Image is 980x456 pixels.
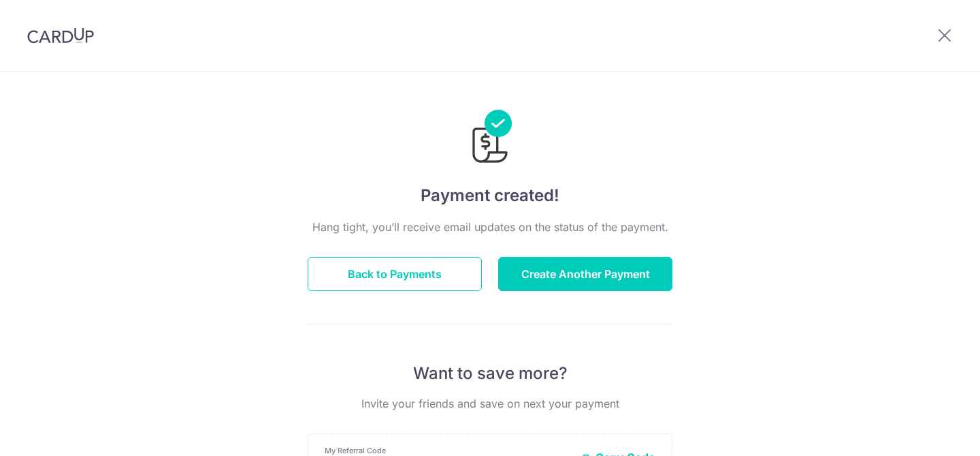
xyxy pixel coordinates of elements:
[308,363,672,384] p: Want to save more?
[308,183,672,208] h4: Payment created!
[27,27,94,44] img: CardUp
[308,257,482,291] button: Back to Payments
[308,395,672,412] p: Invite your friends and save on next your payment
[308,219,672,235] p: Hang tight, you’ll receive email updates on the status of the payment.
[325,445,571,456] p: My Referral Code
[468,110,512,167] img: Payments
[498,257,672,291] button: Create Another Payment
